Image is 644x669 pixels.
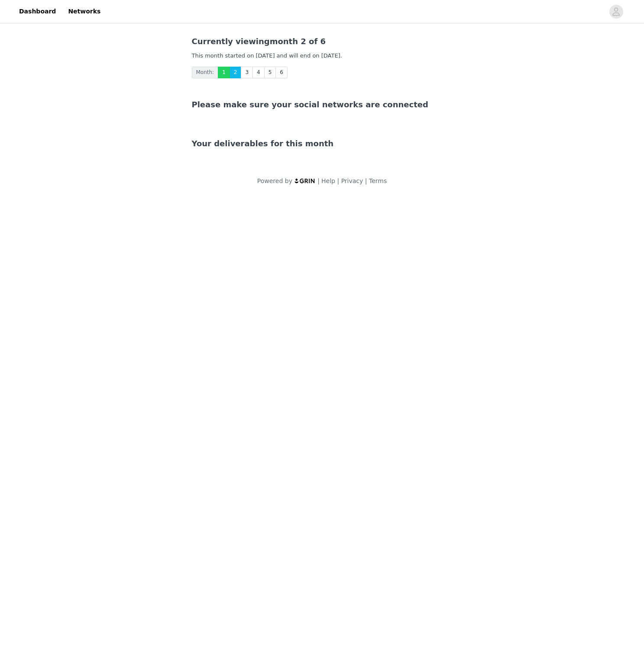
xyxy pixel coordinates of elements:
a: 2 [230,67,242,78]
span: Currently viewing [192,37,270,46]
a: Terms [369,177,387,184]
img: logo [294,178,316,183]
a: 3 [241,67,253,78]
a: Help [321,177,335,184]
a: 6 [275,67,288,78]
a: Dashboard [14,2,61,21]
div: avatar [612,5,620,19]
span: month 2 of 6 [192,37,326,46]
a: 4 [252,67,265,78]
span: | [365,177,367,184]
span: Powered by [257,177,292,184]
span: | [317,177,320,184]
a: Privacy [341,177,363,184]
span: This month started on [DATE] and will end on [DATE]. [192,52,342,59]
div: Your deliverables for this month [192,138,453,149]
span: | [337,177,339,184]
a: 1 [218,67,230,78]
a: Networks [63,2,106,21]
div: Please make sure your social networks are connected [192,99,453,110]
a: 5 [264,67,276,78]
